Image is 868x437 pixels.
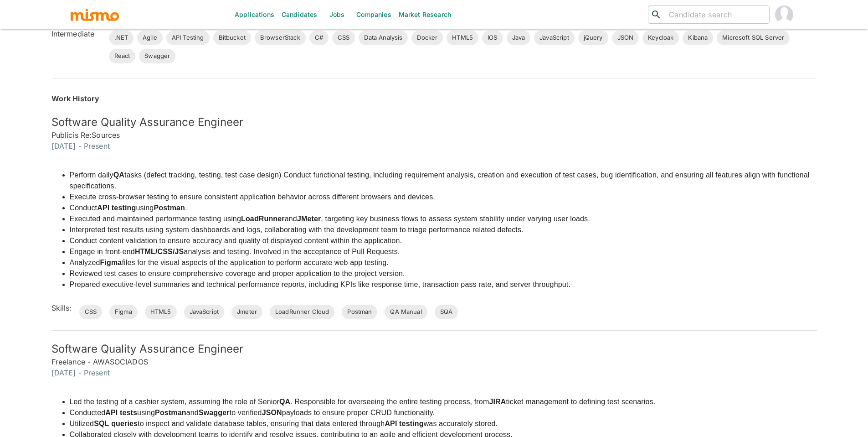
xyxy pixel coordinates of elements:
[51,140,817,151] h6: [DATE] - Present
[241,215,285,223] strong: LoadRunner
[51,130,817,140] h6: Publicis Re:Sources
[70,257,817,268] li: Analyzed files for the visual aspects of the application to perform accurate web app testing.
[642,33,679,42] span: Keycloak
[166,33,210,42] span: API Testing
[435,307,458,317] span: SQA
[111,420,138,427] strong: queries
[231,307,262,317] span: Jmeter
[70,246,817,257] li: Engage in front-end analysis and testing. Involved in the acceptance of Pull Requests.
[279,398,290,406] strong: QA
[262,409,282,416] strong: JSON
[109,307,138,317] span: Figma
[70,213,817,224] li: Executed and maintained performance testing using and , targeting key business flows to assess sy...
[717,33,790,42] span: Microsoft SQL Server
[70,203,817,213] li: Conduct using .
[359,33,408,42] span: Data Analysis
[154,204,185,212] strong: Postman
[578,33,608,42] span: jQuery
[199,409,230,416] strong: Swagger
[51,367,817,378] h6: [DATE] - Present
[100,259,122,266] strong: Figma
[70,8,120,21] img: logo
[109,33,134,42] span: .NET
[612,33,639,42] span: JSON
[70,418,812,429] li: Utilized to inspect and validate database tables, ensuring that data entered through was accurate...
[137,33,163,42] span: Agile
[155,409,186,416] strong: Postman
[109,52,136,61] span: React
[97,204,136,212] strong: API testing
[135,248,184,255] strong: HTML/CSS/JS
[51,302,72,313] h6: Skills:
[139,52,175,61] span: Swagger
[70,224,817,235] li: Interpreted test results using system dashboards and logs, collaborating with the development tea...
[70,396,812,407] li: Led the testing of a cashier system, assuming the role of Senior . Responsible for overseeing the...
[70,192,817,203] li: Execute cross-browser testing to ensure consistent application behavior across different browsers...
[534,33,575,42] span: JavaScript
[70,407,812,418] li: Conducted using and to verified payloads to ensure proper CRUD functionality.
[51,115,817,130] h5: Software Quality Assurance Engineer
[184,307,225,317] span: JavaScript
[385,420,423,427] strong: API testing
[79,307,102,317] span: CSS
[213,33,251,42] span: Bitbucket
[270,307,334,317] span: LoadRunner Cloud
[51,356,817,367] h6: Freelance - AWASOCIADOS
[411,33,443,42] span: Docker
[51,28,102,39] h6: Intermediate
[255,33,306,42] span: BrowserStack
[332,33,355,42] span: CSS
[482,33,503,42] span: IOS
[70,235,817,246] li: Conduct content validation to ensure accuracy and quality of displayed content within the applica...
[447,33,478,42] span: HTML5
[507,33,531,42] span: Java
[94,420,109,427] strong: SQL
[665,8,765,21] input: Candidate search
[70,170,817,192] li: Perform daily tasks (defect tracking, testing, test case design) Conduct functional testing, incl...
[775,5,793,24] img: Paola Pacheco
[297,215,321,223] strong: JMeter
[51,342,817,356] h5: Software Quality Assurance Engineer
[342,307,377,317] span: Postman
[70,268,817,279] li: Reviewed test cases to ensure comprehensive coverage and proper application to the project version.
[105,409,137,416] strong: API tests
[113,171,124,179] strong: QA
[51,93,817,104] h6: Work History
[489,398,506,406] strong: JIRA
[70,279,817,290] li: Prepared executive-level summaries and technical performance reports, including KPIs like respons...
[145,307,177,317] span: HTML5
[385,307,427,317] span: QA Manual
[683,33,713,42] span: Kibana
[309,33,329,42] span: C#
